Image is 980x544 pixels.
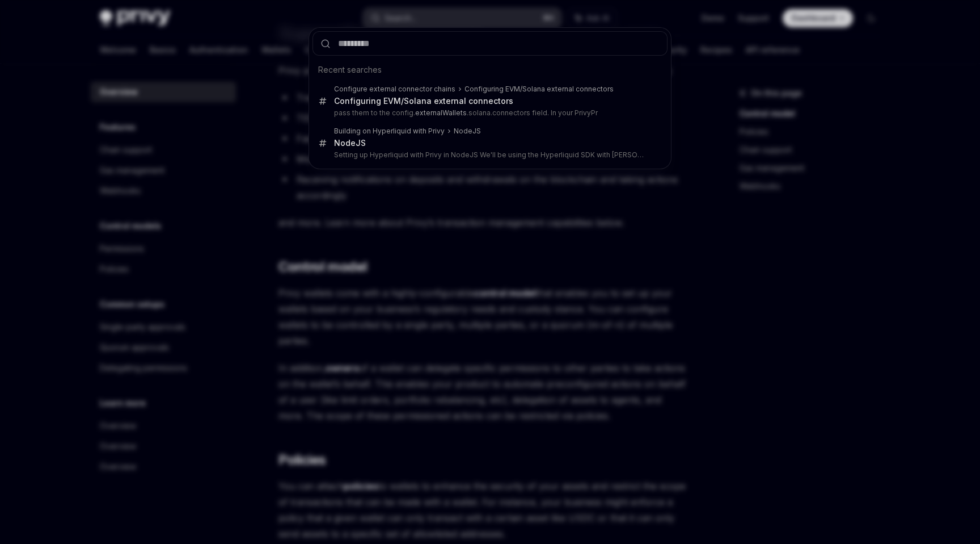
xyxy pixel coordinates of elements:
[334,96,513,106] div: Configuring EVM/Solana external connectors
[334,150,644,160] p: Setting up Hyperliquid with Privy in NodeJS We'll be using the Hyperliquid SDK with [PERSON_NAME]...
[415,108,467,117] b: externalWallets
[334,108,644,118] p: pass them to the config. .solana.connectors field. In your PrivyPr
[334,127,445,136] div: Building on Hyperliquid with Privy
[334,85,455,94] div: Configure external connector chains
[318,64,382,76] span: Recent searches
[334,138,366,148] div: NodeJS
[454,127,481,136] div: NodeJS
[464,85,614,94] div: Configuring EVM/Solana external connectors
